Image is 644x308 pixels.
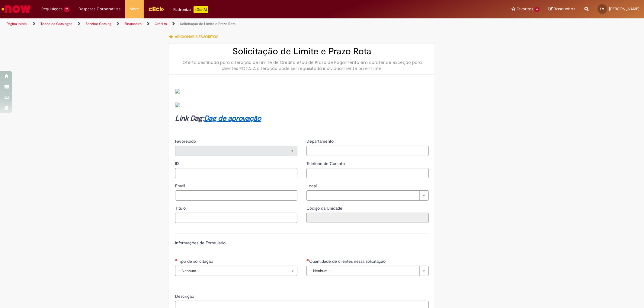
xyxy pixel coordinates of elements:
[306,213,429,223] input: Código da Unidade
[600,7,605,11] span: EM
[40,21,72,26] a: Todos os Catálogos
[175,183,186,189] span: Email
[169,30,222,43] button: Adicionar a Favoritos
[175,259,178,261] span: Necessários
[306,259,309,261] span: Necessários
[609,6,639,11] span: [PERSON_NAME]
[175,103,180,107] img: sys_attachment.do
[1,3,32,15] img: ServiceNow
[306,146,429,156] input: Departamento
[178,259,214,264] span: Tipo de solicitação
[175,205,187,211] span: Título
[41,6,62,12] span: Requisições
[155,21,167,26] a: Crédito
[175,190,297,201] input: Email
[85,21,111,26] a: Service Catalog
[175,240,226,246] label: Informações de Formulário
[175,34,218,39] span: Adicionar a Favoritos
[178,266,285,276] span: -- Nenhum --
[309,259,387,264] span: Quantidade de clientes nessa solicitação
[180,21,235,26] a: Solicitação de Limite e Prazo Rota
[175,146,297,156] a: Limpar campo Favorecido
[549,6,575,12] a: Rascunhos
[5,18,425,30] ul: Trilhas de página
[64,7,70,12] span: 17
[554,6,575,12] span: Rascunhos
[517,6,533,12] span: Favoritos
[175,114,261,123] strong: Link Dag:
[79,6,121,12] span: Despesas Corporativas
[194,6,208,13] p: +GenAi
[175,89,180,94] img: sys_attachment.do
[175,161,180,166] span: ID
[534,7,540,12] span: 6
[306,205,344,211] label: Somente leitura - Código da Unidade
[306,190,429,201] a: Limpar campo Local
[148,4,165,13] img: click_logo_yellow_360x200.png
[309,266,416,276] span: -- Nenhum --
[306,183,318,189] span: Local
[306,161,346,166] span: Telefone de Contato
[175,168,297,178] input: ID
[204,114,261,123] a: Dag de aprovação
[175,59,429,71] div: Oferta destinada para alteração de Limite de Crédito e/ou de Prazo de Pagamento em caráter de exc...
[174,6,208,13] div: Padroniza
[306,168,429,178] input: Telefone de Contato
[306,138,335,144] span: Departamento
[130,6,139,12] span: More
[175,213,297,223] input: Título
[175,138,197,144] span: Somente leitura - Favorecido
[175,46,429,56] h2: Solicitação de Limite e Prazo Rota
[7,21,27,26] a: Página inicial
[124,21,142,26] a: Financeiro
[175,294,195,299] span: Descrição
